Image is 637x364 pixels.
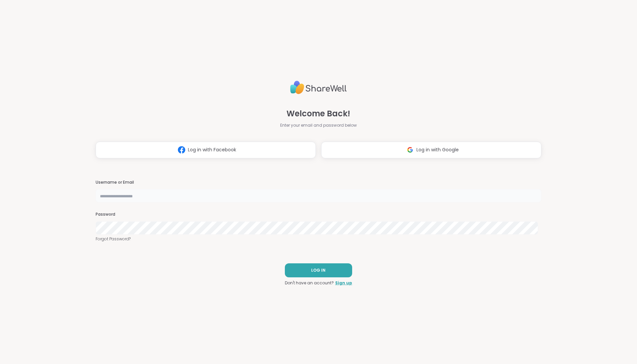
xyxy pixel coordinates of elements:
span: Log in with Facebook [188,146,236,153]
a: Forgot Password? [96,236,541,242]
img: ShareWell Logomark [175,144,188,156]
span: Log in with Google [416,146,459,153]
span: Welcome Back! [287,108,350,120]
img: ShareWell Logo [290,78,347,97]
span: Enter your email and password below [280,122,357,128]
button: Log in with Facebook [96,142,316,158]
h3: Username or Email [96,180,541,185]
a: Sign up [335,280,352,286]
button: Log in with Google [321,142,541,158]
h3: Password [96,212,541,217]
span: LOG IN [311,267,325,273]
span: Don't have an account? [285,280,334,286]
button: LOG IN [285,263,352,277]
img: ShareWell Logomark [404,144,416,156]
